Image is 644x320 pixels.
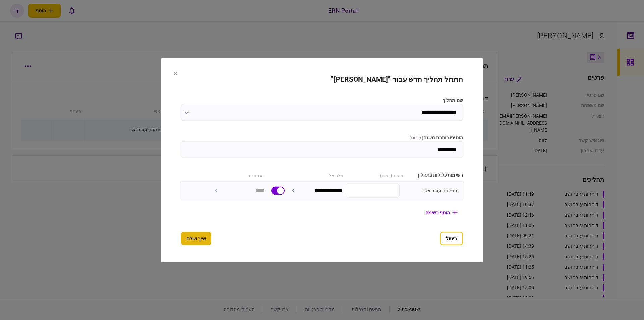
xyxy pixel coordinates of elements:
[403,187,457,194] div: דו״חות עובר ושב
[409,135,423,140] span: ( רשות )
[347,171,403,178] div: תיאור (רשות)
[440,232,463,245] button: ביטול
[407,171,463,178] div: רשימות כלולות בתהליך
[420,206,463,218] button: הוסף רשימה
[181,75,463,83] h2: התחל תהליך חדש עבור "[PERSON_NAME]"
[207,171,264,178] div: מכותבים
[287,171,343,178] div: שלח אל
[181,232,211,245] button: שייך ושלח
[181,104,463,121] input: שם תהליך
[181,97,463,104] label: שם תהליך
[181,134,463,141] label: הוסיפו כותרת משנה
[181,141,463,158] input: הוסיפו כותרת משנה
